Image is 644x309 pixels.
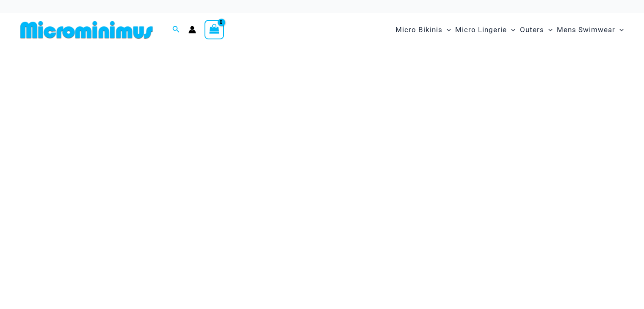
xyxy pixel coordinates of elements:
[205,20,224,39] a: View Shopping Cart, empty
[544,19,553,41] span: Menu Toggle
[17,20,156,39] img: MM SHOP LOGO FLAT
[392,16,627,44] nav: Site Navigation
[442,19,451,41] span: Menu Toggle
[453,17,517,43] a: Micro LingerieMenu ToggleMenu Toggle
[393,17,453,43] a: Micro BikinisMenu ToggleMenu Toggle
[507,19,515,41] span: Menu Toggle
[518,17,555,43] a: OutersMenu ToggleMenu Toggle
[615,19,624,41] span: Menu Toggle
[557,19,615,41] span: Mens Swimwear
[555,17,626,43] a: Mens SwimwearMenu ToggleMenu Toggle
[172,25,180,35] a: Search icon link
[455,19,507,41] span: Micro Lingerie
[188,26,196,33] a: Account icon link
[395,19,442,41] span: Micro Bikinis
[520,19,544,41] span: Outers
